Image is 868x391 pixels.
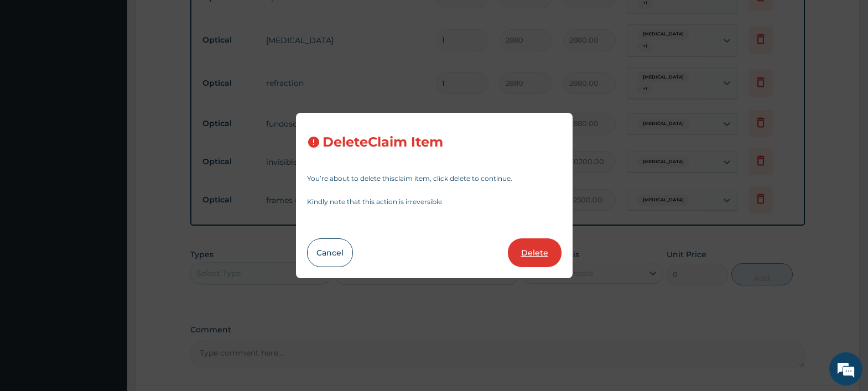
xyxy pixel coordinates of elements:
h3: Delete Claim Item [323,135,443,150]
div: Chat with us now [58,62,186,76]
textarea: Type your message and hit 'Enter' [6,268,211,306]
p: You’re about to delete this claim item , click delete to continue. [307,175,562,182]
button: Delete [508,238,562,267]
img: d_794563401_company_1708531726252_794563401 [20,55,45,83]
p: Kindly note that this action is irreversible [307,199,562,205]
span: We're online! [64,122,153,234]
button: Cancel [307,238,353,267]
div: Minimize live chat window [181,6,208,32]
